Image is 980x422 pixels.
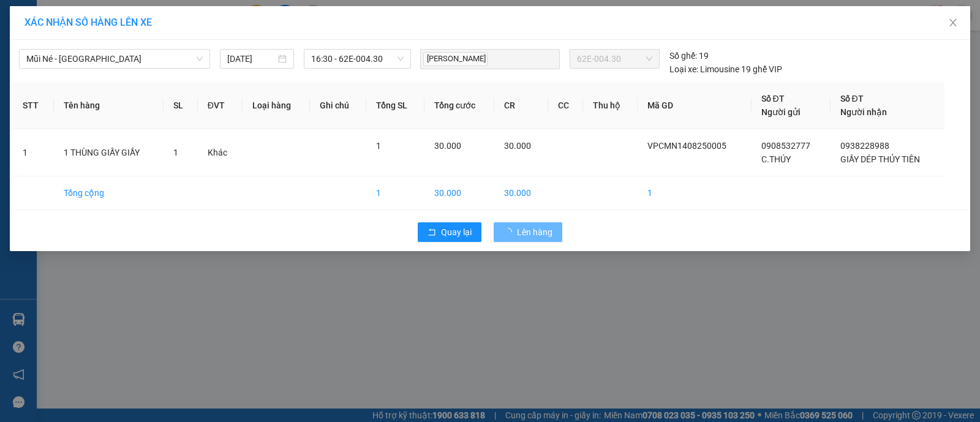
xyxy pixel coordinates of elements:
[13,82,54,129] th: STT
[494,222,562,242] button: Lên hàng
[24,17,152,28] span: XÁC NHẬN SỐ HÀNG LÊN XE
[198,82,243,129] th: ĐVT
[311,50,404,68] span: 16:30 - 62E-004.30
[948,18,958,28] span: close
[936,6,970,40] button: Close
[54,129,164,176] td: 1 THÙNG GIẤY GIẦY
[840,141,889,151] span: 0938228988
[424,176,494,210] td: 30.000
[423,52,488,66] span: [PERSON_NAME]
[494,82,548,129] th: CR
[164,82,197,129] th: SL
[840,154,920,164] span: GIẦY DÉP THỦY TIÊN
[638,176,751,210] td: 1
[577,50,652,68] span: 62E-004.30
[503,228,517,236] span: loading
[761,94,785,104] span: Số ĐT
[376,141,381,151] span: 1
[424,82,494,129] th: Tổng cước
[310,82,366,129] th: Ghi chú
[366,176,425,210] td: 1
[54,82,164,129] th: Tên hàng
[13,129,54,176] td: 1
[548,82,584,129] th: CC
[517,225,552,239] span: Lên hàng
[434,141,461,151] span: 30.000
[54,176,164,210] td: Tổng cộng
[647,141,726,151] span: VPCMN1408250005
[638,82,751,129] th: Mã GD
[583,82,638,129] th: Thu hộ
[418,222,481,242] button: rollbackQuay lại
[840,94,864,104] span: Số ĐT
[428,228,436,238] span: rollback
[198,129,243,176] td: Khác
[669,49,709,62] div: 19
[441,225,472,239] span: Quay lại
[761,154,791,164] span: C.THÚY
[761,141,810,151] span: 0908532777
[494,176,548,210] td: 30.000
[366,82,425,129] th: Tổng SL
[227,52,276,66] input: 14/08/2025
[669,62,782,76] div: Limousine 19 ghế VIP
[840,107,887,117] span: Người nhận
[761,107,801,117] span: Người gửi
[243,82,309,129] th: Loại hàng
[669,49,697,62] span: Số ghế:
[669,62,698,76] span: Loại xe:
[504,141,531,151] span: 30.000
[26,50,203,68] span: Mũi Né - Sài Gòn
[173,148,178,157] span: 1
